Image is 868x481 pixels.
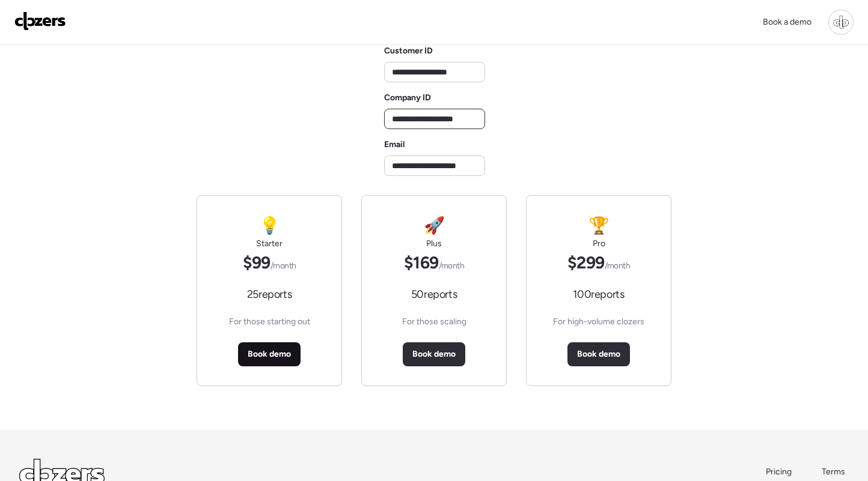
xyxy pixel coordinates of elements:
[411,287,457,301] span: 50 reports
[766,467,792,477] span: Pricing
[248,348,291,360] span: Book demo
[247,287,292,301] span: 25 reports
[229,316,310,328] span: For those starting out
[577,348,620,360] span: Book demo
[384,46,433,56] label: Customer ID
[605,261,631,271] span: /month
[14,11,66,31] img: Logo
[243,252,296,273] span: $99
[588,215,609,235] span: 🏆
[259,215,280,235] span: 💡
[404,252,464,273] span: $169
[573,287,624,301] span: 100 reports
[822,466,849,478] a: Terms
[426,238,442,250] h2: Plus
[384,92,431,103] label: Company ID
[822,467,845,477] span: Terms
[766,466,793,478] a: Pricing
[424,215,444,235] span: 🚀
[553,316,644,328] span: For high-volume clozers
[593,238,605,250] h2: Pro
[412,348,456,360] span: Book demo
[270,261,296,271] span: /month
[567,252,630,273] span: $299
[763,17,811,27] span: Book a demo
[402,316,466,328] span: For those scaling
[384,139,405,150] label: Email
[256,238,283,250] h2: Starter
[439,261,465,271] span: /month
